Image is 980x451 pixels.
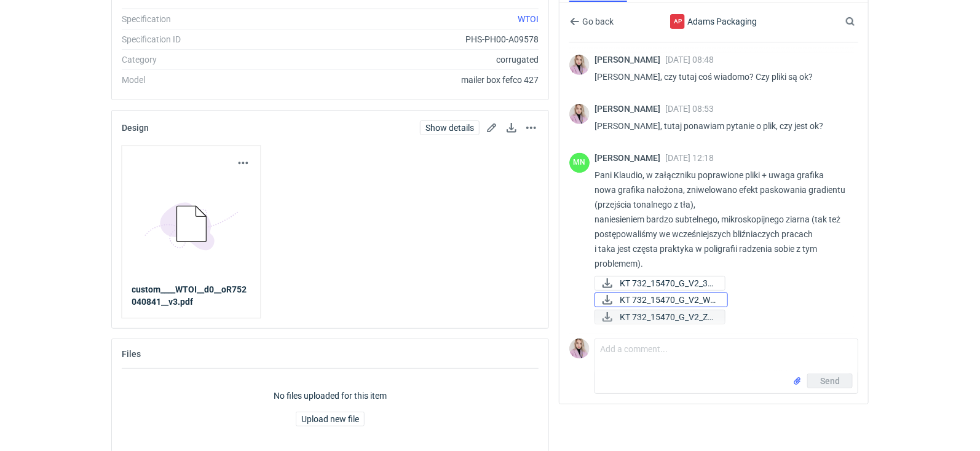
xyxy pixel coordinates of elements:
span: Upload new file [301,415,359,423]
span: [PERSON_NAME] [595,153,665,163]
p: No files uploaded for this item [274,390,387,402]
span: [DATE] 12:18 [665,153,714,163]
span: [DATE] 08:48 [665,55,714,65]
figcaption: MN [569,153,590,173]
span: KT 732_15470_G_V2_3D... [620,276,715,290]
p: [PERSON_NAME], czy tutaj coś wiadomo? Czy pliki są ok? [595,69,848,84]
div: corrugated [288,53,539,66]
p: [PERSON_NAME], tutaj ponawiam pytanie o plik, czy jest ok? [595,119,848,133]
a: KT 732_15470_G_V2_WE... [595,292,728,307]
img: Klaudia Wiśniewska [569,55,590,75]
a: Show details [420,120,480,135]
div: mailer box fefco 427 [288,74,539,86]
span: Go back [580,17,614,26]
input: Search [843,14,882,29]
figcaption: AP [670,14,685,29]
a: WTOI [518,14,539,24]
div: Model [122,74,288,86]
h2: Files [122,349,141,359]
div: Specification [122,13,288,25]
p: Pani Klaudio, w załączniku poprawione pliki + uwaga grafika nowa grafika nałożona, zniwelowano ef... [595,168,848,271]
strong: custom____WTOI__d0__oR752040841__v3.pdf [132,285,247,307]
div: Adams Packaging [670,14,685,29]
img: Klaudia Wiśniewska [569,339,590,359]
a: custom____WTOI__d0__oR752040841__v3.pdf [132,284,251,308]
button: Actions [524,120,539,135]
div: Specification ID [122,33,288,45]
button: Go back [569,14,614,29]
span: KT 732_15470_G_V2_ZE... [620,310,715,324]
div: PHS-PH00-A09578 [288,33,539,45]
button: Actions [236,156,251,171]
div: KT 732_15470_G_V2_3D.JPG [595,276,717,291]
button: Upload new file [296,412,365,426]
button: Download design [504,120,519,135]
span: [PERSON_NAME] [595,55,665,65]
span: KT 732_15470_G_V2_WE... [620,293,717,307]
span: [PERSON_NAME] [595,104,665,114]
div: KT 732_15470_G_V2_ZEW.pdf [595,310,717,324]
div: Adams Packaging [654,14,774,29]
img: Klaudia Wiśniewska [569,104,590,124]
h2: Design [122,123,149,133]
span: [DATE] 08:53 [665,104,714,114]
div: Małgorzata Nowotna [569,153,590,173]
span: Send [820,377,840,385]
button: Send [807,374,853,388]
a: KT 732_15470_G_V2_ZE... [595,310,725,324]
a: KT 732_15470_G_V2_3D... [595,276,725,291]
div: KT 732_15470_G_V2_WEW.pdf [595,292,717,307]
div: Category [122,53,288,66]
